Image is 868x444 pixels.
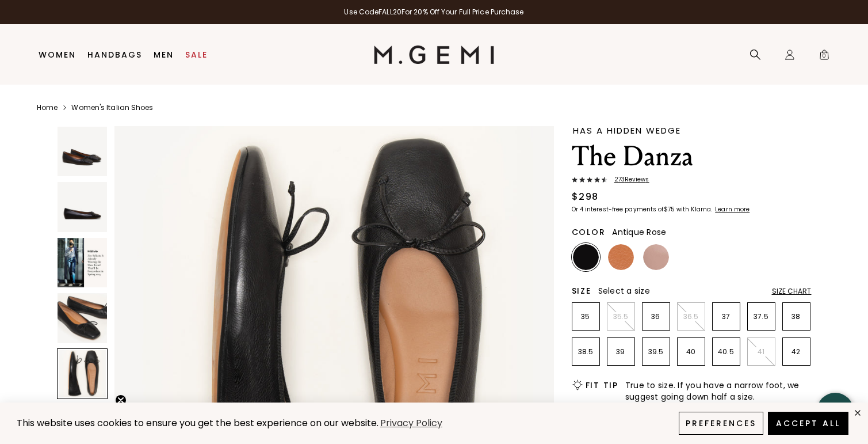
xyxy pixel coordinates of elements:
klarna-placement-style-cta: Learn more [715,205,750,214]
a: Learn more [714,206,750,213]
p: 37.5 [748,312,775,321]
p: 38.5 [572,347,599,356]
p: 40.5 [713,347,740,356]
div: $298 [572,190,599,204]
h1: The Danza [572,141,812,173]
klarna-placement-style-amount: $75 [664,205,675,214]
button: Accept All [768,412,848,435]
strong: FALL20 [378,7,402,17]
p: 38 [783,312,810,321]
p: 41 [748,347,775,356]
klarna-placement-style-body: Or 4 interest-free payments of [572,205,664,214]
div: close [853,408,862,418]
p: 39.5 [643,347,670,356]
p: 36 [643,312,670,321]
a: Women's Italian Shoes [71,103,153,112]
a: Handbags [87,50,142,59]
a: Women [39,50,76,59]
img: Black [573,244,599,270]
span: True to size. If you have a narrow foot, we suggest going down half a size. [625,380,812,403]
p: 35 [572,312,599,321]
div: Has A Hidden Wedge [573,126,812,135]
span: Select a size [598,285,650,297]
div: Size Chart [772,287,812,296]
p: 35.5 [607,312,634,321]
span: Antique Rose [612,226,666,238]
p: 37 [713,312,740,321]
img: The Danza [58,127,107,176]
p: 40 [678,347,705,356]
img: Tan [608,244,634,270]
button: Preferences [679,412,763,435]
img: The Danza [58,293,107,343]
img: M.Gemi [374,45,494,64]
span: This website uses cookies to ensure you get the best experience on our website. [17,416,378,430]
p: 36.5 [678,312,705,321]
span: 0 [819,51,830,63]
h2: Color [572,227,606,237]
a: 273Reviews [572,176,812,185]
h2: Fit Tip [586,381,618,390]
img: The Danza [58,182,107,232]
h2: Size [572,286,591,295]
a: Sale [185,50,208,59]
klarna-placement-style-body: with Klarna [676,205,714,214]
a: Privacy Policy (opens in a new tab) [378,416,444,431]
button: Close teaser [115,394,127,406]
p: 42 [783,347,810,356]
img: Antique Rose [643,244,669,270]
p: 39 [607,347,634,356]
a: Men [154,50,174,59]
span: 273 Review s [607,176,649,183]
img: The Danza [58,238,107,287]
a: Home [37,103,58,112]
